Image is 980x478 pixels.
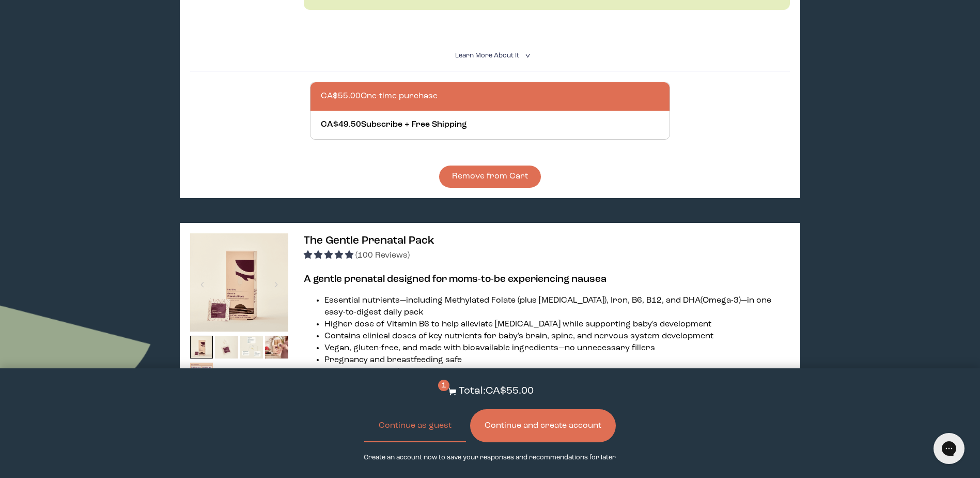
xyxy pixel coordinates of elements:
img: thumbnail image [190,233,288,332]
span: 1 [438,380,449,391]
img: thumbnail image [190,336,213,359]
iframe: Gorgias live chat messenger [928,429,970,468]
p: Total: CA$55.00 [459,384,534,399]
button: Continue and create account [470,409,616,442]
li: Higher dose of Vitamin B6 to help alleviate [MEDICAL_DATA] while supporting baby's development [324,319,790,331]
span: The Gentle Prenatal Pack [304,235,434,246]
span: Pregnancy and breastfeeding safe [324,356,462,364]
img: thumbnail image [265,336,288,359]
button: Remove from Cart [439,166,541,188]
img: thumbnail image [190,363,213,386]
li: Essential nutrients—including Methylated Folate (plus [MEDICAL_DATA]), Iron, B6, B12, and DHA (Om... [324,295,790,319]
p: Create an account now to save your responses and recommendations for later [364,453,616,462]
summary: Learn More About it < [455,51,524,61]
li: Vegan, gluten-free, and made with bioavailable ingredients—no unnecessary fillers [324,342,790,354]
span: (100 Reviews) [355,251,410,260]
span: Learn More About it [455,52,519,59]
img: thumbnail image [215,336,238,359]
span: 4.94 stars [304,251,355,260]
li: Contains clinical doses of key nutrients for baby's brain, spine, and nervous system development [324,331,790,342]
h3: A gentle prenatal designed for moms-to-be experiencing nausea [304,272,790,287]
img: thumbnail image [240,336,263,359]
i: < [522,53,532,58]
li: Formulated by OB/GYNs and naturopathic doctors to support you and your baby through pregnancy [324,366,790,378]
button: Continue as guest [364,409,466,442]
